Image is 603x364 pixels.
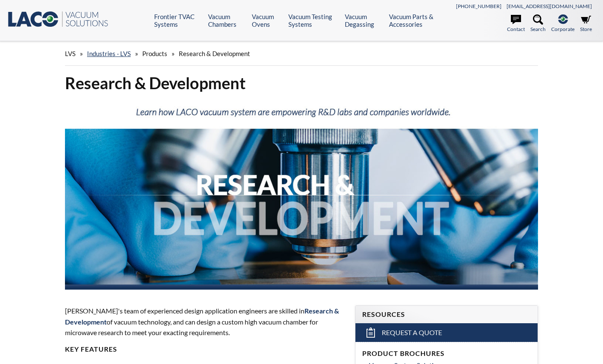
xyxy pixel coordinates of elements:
[345,13,383,28] a: Vacuum Degassing
[551,25,575,33] span: Corporate
[252,13,282,28] a: Vacuum Ovens
[65,100,538,290] img: Research And Development Header
[507,14,525,33] a: Contact
[530,14,546,33] a: Search
[65,345,117,353] strong: Key Features
[355,323,538,342] a: Request a Quote
[87,50,131,57] a: Industries - LVS
[507,3,592,9] a: [EMAIL_ADDRESS][DOMAIN_NAME]
[580,14,592,33] a: Store
[362,310,531,319] h4: Resources
[65,42,538,66] div: » » »
[208,13,245,28] a: Vacuum Chambers
[382,328,442,337] span: Request a Quote
[179,50,250,57] span: Research & Development
[362,349,531,358] h4: Product Brochures
[65,305,345,338] p: [PERSON_NAME]'s team of experienced design application engineers are skilled in of vacuum technol...
[389,13,447,28] a: Vacuum Parts & Accessories
[154,13,202,28] a: Frontier TVAC Systems
[65,50,76,57] span: LVS
[142,50,167,57] span: Products
[65,73,538,93] h1: Research & Development
[65,307,339,326] strong: Research & Development
[288,13,338,28] a: Vacuum Testing Systems
[456,3,502,9] a: [PHONE_NUMBER]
